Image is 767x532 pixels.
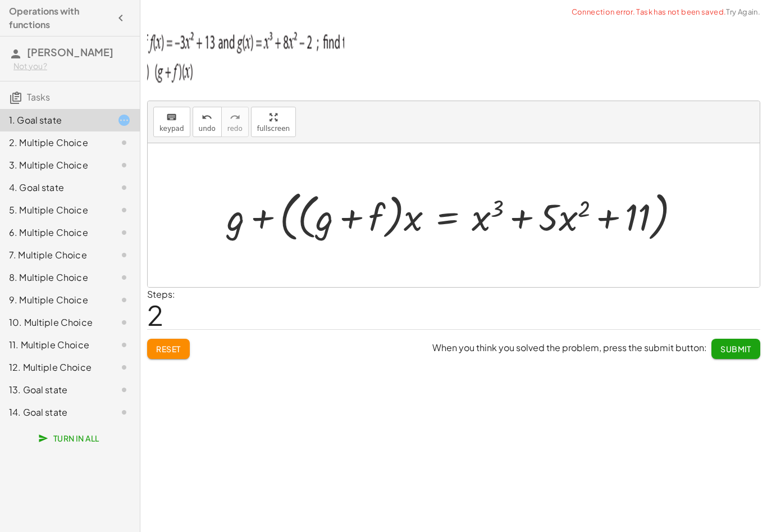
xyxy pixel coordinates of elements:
[117,338,131,352] i: Task not started.
[117,271,131,284] i: Task not started.
[221,107,249,137] button: redoredo
[117,158,131,172] i: Task not started.
[199,125,216,133] span: undo
[251,107,296,137] button: fullscreen
[711,339,760,359] button: Submit
[193,107,222,137] button: undoundo
[117,316,131,329] i: Task not started.
[117,383,131,397] i: Task not started.
[117,361,131,374] i: Task not started.
[9,338,99,352] div: 11. Multiple Choice
[147,339,190,359] button: Reset
[720,344,751,354] span: Submit
[9,226,99,239] div: 6. Multiple Choice
[227,125,243,133] span: redo
[9,113,99,127] div: 1. Goal state
[9,248,99,262] div: 7. Multiple Choice
[9,158,99,172] div: 3. Multiple Choice
[117,248,131,262] i: Task not started.
[40,433,99,443] span: Turn In All
[117,181,131,194] i: Task not started.
[9,293,99,307] div: 9. Multiple Choice
[9,383,99,397] div: 13. Goal state
[27,91,50,103] span: Tasks
[726,7,760,16] a: Try Again.
[117,406,131,419] i: Task not started.
[147,288,175,300] label: Steps:
[9,406,99,419] div: 14. Goal state
[202,111,212,124] i: undo
[9,181,99,194] div: 4. Goal state
[159,125,184,133] span: keypad
[156,344,181,354] span: Reset
[117,113,131,127] i: Task started.
[9,271,99,284] div: 8. Multiple Choice
[9,136,99,149] div: 2. Multiple Choice
[9,316,99,329] div: 10. Multiple Choice
[166,111,177,124] i: keyboard
[153,107,190,137] button: keyboardkeypad
[117,136,131,149] i: Task not started.
[147,21,344,88] img: 0912d1d0bb122bf820112a47fb2014cd0649bff43fc109eadffc21f6a751f95a.png
[117,203,131,217] i: Task not started.
[572,7,760,18] span: Connection error. Task has not been saved.
[9,361,99,374] div: 12. Multiple Choice
[31,428,108,448] button: Turn In All
[9,4,111,31] h4: Operations with functions
[432,342,707,353] span: When you think you solved the problem, press the submit button:
[27,46,113,58] span: [PERSON_NAME]
[13,61,131,72] div: Not you?
[230,111,240,124] i: redo
[117,226,131,239] i: Task not started.
[9,203,99,217] div: 5. Multiple Choice
[117,293,131,307] i: Task not started.
[147,298,163,332] span: 2
[257,125,290,133] span: fullscreen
